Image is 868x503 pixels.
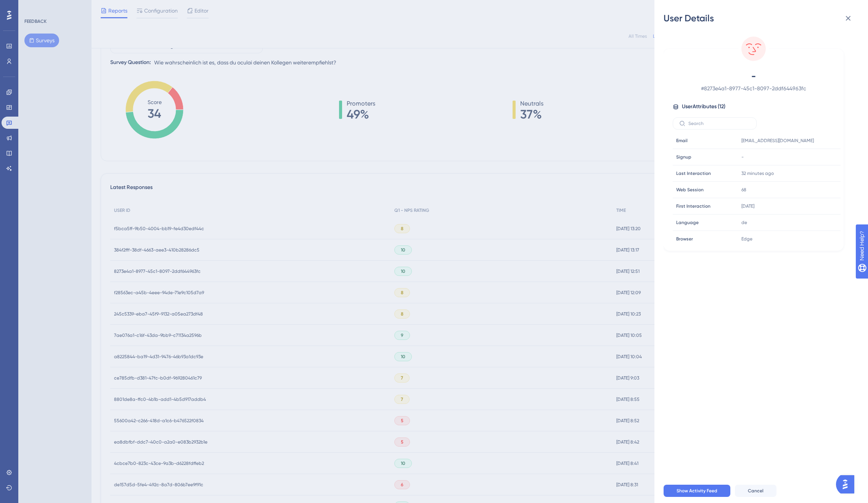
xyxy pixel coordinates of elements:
span: Show Activity Feed [677,488,717,494]
span: Email [676,138,688,144]
span: Web Session [676,187,704,193]
span: User Attributes ( 12 ) [682,102,725,111]
span: 68 [741,187,746,193]
span: de [741,219,747,226]
button: Show Activity Feed [664,485,730,497]
span: Last Interaction [676,170,711,176]
span: Signup [676,154,691,160]
span: Cancel [748,488,764,494]
span: - [741,154,744,160]
input: Search [688,121,750,126]
span: Browser [676,236,693,242]
span: Language [676,219,699,226]
span: - [686,70,821,82]
span: Need Help? [18,2,48,11]
time: [DATE] [741,203,754,209]
span: First Interaction [676,203,710,209]
span: [EMAIL_ADDRESS][DOMAIN_NAME] [741,138,814,144]
div: User Details [664,12,859,24]
iframe: UserGuiding AI Assistant Launcher [836,473,859,496]
span: # 8273e4a1-8977-45c1-8097-2ddf644963fc [686,84,821,93]
time: 32 minutes ago [741,171,774,176]
span: Edge [741,236,752,242]
button: Cancel [735,485,776,497]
